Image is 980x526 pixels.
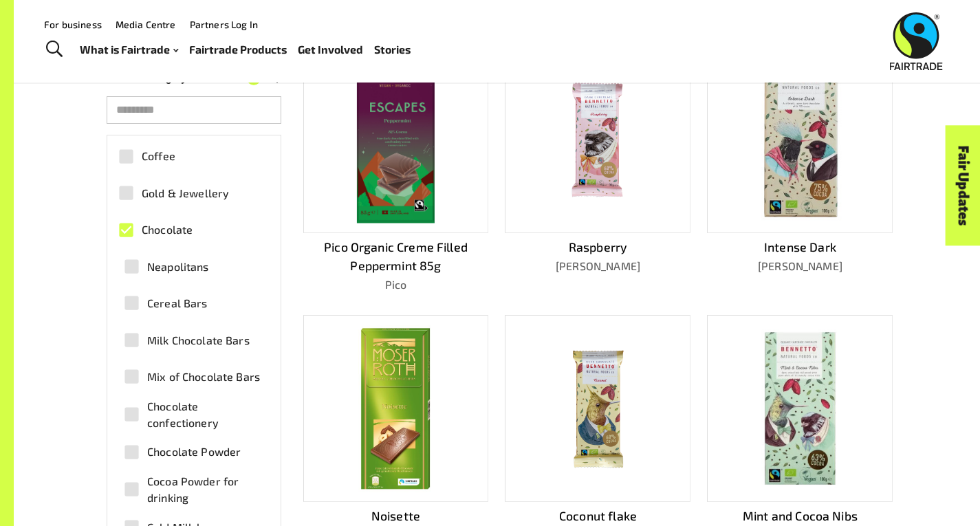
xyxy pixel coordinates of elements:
a: Get Involved [298,40,363,60]
a: Pico Organic Creme Filled Peppermint 85gPico [303,46,489,293]
img: Fairtrade Australia New Zealand logo [890,12,943,70]
p: Pico [303,276,489,293]
span: Mix of Chocolate Bars [147,369,260,385]
a: Media Centre [116,19,176,30]
p: Coconut flake [505,507,690,525]
a: Raspberry[PERSON_NAME] [505,46,690,293]
p: [PERSON_NAME] [707,258,893,274]
span: Neapolitans [147,259,209,275]
span: Milk Chocolate Bars [147,332,250,349]
p: [PERSON_NAME] [505,258,690,274]
span: Coffee [142,148,175,164]
p: Noisette [303,507,489,525]
a: Intense Dark[PERSON_NAME] [707,46,893,293]
a: What is Fairtrade [80,40,178,60]
p: Pico Organic Creme Filled Peppermint 85g [303,238,489,274]
span: Gold & Jewellery [142,185,229,201]
a: Toggle Search [37,32,71,67]
p: Raspberry [505,238,690,256]
a: Stories [374,40,411,60]
a: Partners Log In [190,19,258,30]
p: Intense Dark [707,238,893,256]
a: Fairtrade Products [189,40,287,60]
p: Mint and Cocoa Nibs [707,507,893,525]
span: Chocolate [142,221,193,238]
a: For business [44,19,102,30]
span: Cocoa Powder for drinking [147,473,262,506]
span: Chocolate confectionery [147,398,262,431]
span: Cereal Bars [147,295,208,311]
span: Chocolate Powder [147,443,241,460]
